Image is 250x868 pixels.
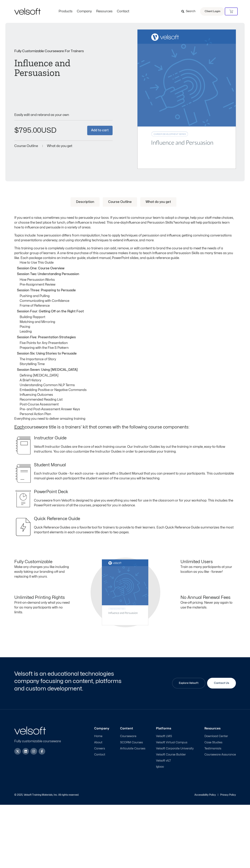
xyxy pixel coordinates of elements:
p: Building Rapport [20,315,236,320]
button: Add to cart [87,126,113,135]
p: Frame of Reference [20,303,236,308]
h4: Fully Customizable [14,559,70,565]
img: Velsoft Training Materials [14,8,41,15]
span: $ [14,127,19,134]
p: Courseware from Velsoft is designed to give you everything you need for use in the classroom or f... [14,498,236,508]
span: Case Studies [204,741,222,744]
a: Courseware [120,735,145,738]
p: If you want a raise, sometimes you need to persuade your boss. If you want to convince your team ... [14,215,236,230]
p: Fully Customizable Courseware For Trainers [14,49,113,53]
u: Each [14,425,25,429]
img: svg_student-training-manual.svg [14,463,32,484]
p: Influencing Outcomes [20,392,236,397]
a: Download Center [204,735,236,738]
a: Velsoft Course Builder [156,753,194,756]
p: Personal Action Plan [20,412,236,416]
p: Post-Course Assessment [20,402,236,407]
p: Pre- and Post-Assessment Answer Keys [20,407,236,412]
span: Contact [94,753,105,756]
h4: Unlimited Users [180,559,236,565]
h2: courseware title is a trainers' kit that comes with the following course components: [14,424,236,430]
span: Download Center [204,735,228,738]
img: svg_powerpoint-tall.svg [14,489,32,508]
span: SCORM Courses [120,741,143,744]
span: Client Login [205,9,220,14]
img: svg_instructor-guide.svg [14,436,32,456]
p: Quick Reference Guides are a favorite tool for trainers to provide to their learners. Each Quick ... [14,525,236,535]
a: ProductsMenu Toggle [56,9,75,13]
p: Session One: Course Overview [17,266,235,271]
span: Home [94,735,102,738]
p: Everything you need to deliver amazing training [14,416,236,421]
p: Defining [MEDICAL_DATA] [20,373,236,378]
a: Velsoft Corporate University [156,747,194,750]
a: Description [71,197,100,207]
span: Explore Velsoft [179,681,199,685]
p: One-off pricing. Never pay again to use the materials. [180,600,236,610]
h3: Company [94,727,109,730]
p: Recommended Reading List [20,397,236,402]
h4: Unlimited Printing Rights [14,595,70,600]
span: About [94,741,102,744]
a: CompanyMenu Toggle [75,9,94,13]
p: Preparing with the Five S Pattern [20,345,236,350]
a: About [94,741,109,744]
p: Print-on-demand only what you need for as many participants with no limits. [14,600,70,615]
p: Fully customizable courseware [14,739,67,744]
a: SCORM Courses [120,741,145,744]
a: Privacy Policy [220,794,236,796]
a: Accessibility Policy [194,794,216,796]
h4: Student Manual [34,463,66,468]
span: Velsoft Virtual Campus [156,741,187,744]
p: This training course is completely customizable, so trainers can add, remove, or edit content to ... [14,246,236,260]
p: Session Two: Understanding Persuasion [17,272,235,276]
p: A Brief History [20,378,236,383]
p: Each Instructor Guide - for each course - is paired with a Student Manual that you can present to... [14,471,236,481]
h4: PowerPoint Deck [34,489,68,495]
p: How to Use This Guide [20,260,236,265]
a: Course Outline [103,197,137,207]
a: Iglooo [156,765,194,769]
a: Articulate Courses [120,747,145,750]
p: Make any changes you like including easily taking our branding off and replacing it with yours. [14,565,70,579]
p: Session Seven: Using [MEDICAL_DATA] [17,367,235,372]
p: Session Three: Preparing to Persuade [17,288,235,293]
a: Home [94,735,109,738]
p: Easily edit and rebrand as your own [14,113,113,117]
span: Contact Us [214,681,229,685]
h4: Instructor Guide [34,436,66,441]
p: Pacing [20,324,236,329]
a: What do you get [140,197,176,207]
a: ResourcesMenu Toggle [94,9,115,13]
img: Second Product Image [137,29,236,169]
p: How Persuasion Works [20,277,236,282]
p: Session Four: Getting Off on the Right Foot [17,309,235,314]
p: Session Five: Presentation Strategies [17,335,235,340]
a: Course Outline [14,144,38,148]
p: Velsoft Instructor Guides are the core of each training course. Our Instructor Guides lay out the... [14,444,236,454]
em: Influence and Persuasion Skills? [126,221,175,224]
p: Matching and Mirroring [20,320,236,324]
a: Case Studies [204,741,236,744]
p: Storytelling Time [20,362,236,366]
a: Search [181,8,198,14]
a: ContactMenu Toggle [115,9,131,13]
span: Testimonials [204,747,221,750]
a: Contact Us [207,678,236,689]
p: Topics include: how persuasion differs from manipulation; how to apply techniques of persuasion a... [14,233,236,243]
a: What do you get [47,144,72,148]
p: Leading [20,329,236,334]
span: Search [186,9,195,14]
a: Contact [94,753,109,756]
span: Courseware [120,735,136,738]
a: Velsoft vILT [156,759,194,762]
h2: Velsoft is an educational technologies company focusing on content, platforms and custom developm... [14,670,124,692]
h3: Content [120,727,145,730]
a: Careers [94,747,109,750]
span: Careers [94,747,105,750]
a: Explore Velsoft [172,678,205,689]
